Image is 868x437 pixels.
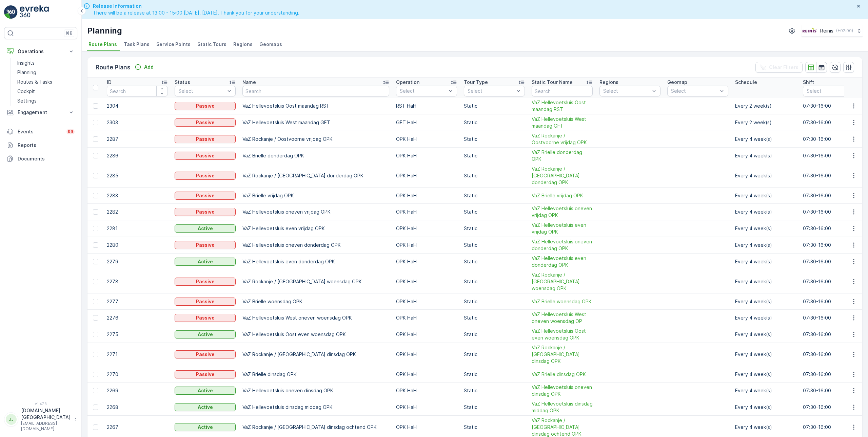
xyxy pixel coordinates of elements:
[393,98,460,114] td: RST HaH
[93,388,98,393] div: Toggle Row Selected
[198,225,213,232] p: Active
[836,28,853,34] p: ( +02:00 )
[103,220,171,237] td: 2281
[800,204,867,220] td: 07:30-16:00
[144,64,154,70] p: Add
[15,87,77,96] a: Cockpit
[532,222,593,235] a: VaZ Hellevoetsluis even vrijdag OPK
[175,192,236,200] button: Passive
[460,220,528,237] td: Static
[532,116,593,129] a: VaZ Hellevoetsluis West maandag GFT
[124,41,150,48] span: Task Plans
[393,188,460,204] td: OPK HaH
[242,79,256,86] p: Name
[800,131,867,148] td: 07:30-16:00
[93,226,98,231] div: Toggle Row Selected
[732,220,800,237] td: Every 4 week(s)
[532,86,593,96] input: Search
[196,172,215,179] p: Passive
[800,270,867,293] td: 07:30-16:00
[732,98,800,114] td: Every 2 week(s)
[239,399,393,416] td: VaZ Hellevoetsluis dinsdag middag OPK
[175,403,236,411] button: Active
[15,58,77,68] a: Insights
[732,114,800,131] td: Every 2 week(s)
[800,383,867,399] td: 07:30-16:00
[175,423,236,431] button: Active
[103,343,171,366] td: 2271
[17,69,36,76] p: Planning
[460,131,528,148] td: Static
[175,314,236,322] button: Passive
[103,188,171,204] td: 2283
[393,164,460,188] td: OPK HaH
[393,399,460,416] td: OPK HaH
[732,399,800,416] td: Every 4 week(s)
[393,326,460,343] td: OPK HaH
[196,242,215,248] p: Passive
[18,48,64,55] p: Operations
[239,98,393,114] td: VaZ Hellevoetsluis Oost maandag RST
[800,343,867,366] td: 07:30-16:00
[732,366,800,383] td: Every 4 week(s)
[196,119,215,126] p: Passive
[175,172,236,180] button: Passive
[239,343,393,366] td: VaZ Rockanje / [GEOGRAPHIC_DATA] dinsdag OPK
[532,79,573,86] p: Static Tour Name
[15,68,77,77] a: Planning
[103,131,171,148] td: 2287
[196,192,215,199] p: Passive
[93,209,98,215] div: Toggle Row Selected
[18,142,75,149] p: Reports
[396,79,419,86] p: Operation
[755,62,803,73] button: Clear Filters
[532,166,593,186] span: VaZ Rockanje / [GEOGRAPHIC_DATA] donderdag OPK
[393,383,460,399] td: OPK HaH
[532,192,593,199] a: VaZ Brielle vrijdag OPK
[800,98,867,114] td: 07:30-16:00
[197,41,226,48] span: Static Tours
[239,310,393,326] td: VaZ Hellevoetsluis West oneven woensdag OPK
[460,270,528,293] td: Static
[732,310,800,326] td: Every 4 week(s)
[17,60,35,66] p: Insights
[18,109,64,116] p: Engagement
[532,311,593,325] span: VaZ Hellevoetsluis West oneven woensdag OP
[196,371,215,378] p: Passive
[233,41,253,48] span: Regions
[393,366,460,383] td: OPK HaH
[103,204,171,220] td: 2282
[460,310,528,326] td: Static
[532,384,593,397] span: VaZ Hellevoetsluis oneven dinsdag OPK
[532,255,593,268] a: VaZ Hellevoetsluis even donderdag OPK
[802,25,863,37] button: Reinis(+02:00)
[732,164,800,188] td: Every 4 week(s)
[769,64,798,71] p: Clear Filters
[460,237,528,254] td: Static
[103,164,171,188] td: 2285
[178,88,225,94] p: Select
[460,98,528,114] td: Static
[532,328,593,341] span: VaZ Hellevoetsluis Oost even woensdag OPK
[393,204,460,220] td: OPK HaH
[400,88,447,94] p: Select
[107,86,168,96] input: Search
[393,148,460,164] td: OPK HaH
[21,421,71,432] p: [EMAIL_ADDRESS][DOMAIN_NAME]
[259,41,282,48] span: Geomaps
[239,204,393,220] td: VaZ Hellevoetsluis oneven vrijdag OPK
[732,131,800,148] td: Every 4 week(s)
[532,205,593,219] a: VaZ Hellevoetsluis oneven vrijdag OPK
[532,271,593,292] a: VaZ Rockanje / Oostvoorne woensdag OPK
[175,241,236,249] button: Passive
[460,188,528,204] td: Static
[103,114,171,131] td: 2303
[175,298,236,306] button: Passive
[103,98,171,114] td: 2304
[732,326,800,343] td: Every 4 week(s)
[17,97,37,104] p: Settings
[93,136,98,142] div: Toggle Row Selected
[239,164,393,188] td: VaZ Rockanje / [GEOGRAPHIC_DATA] donderdag OPK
